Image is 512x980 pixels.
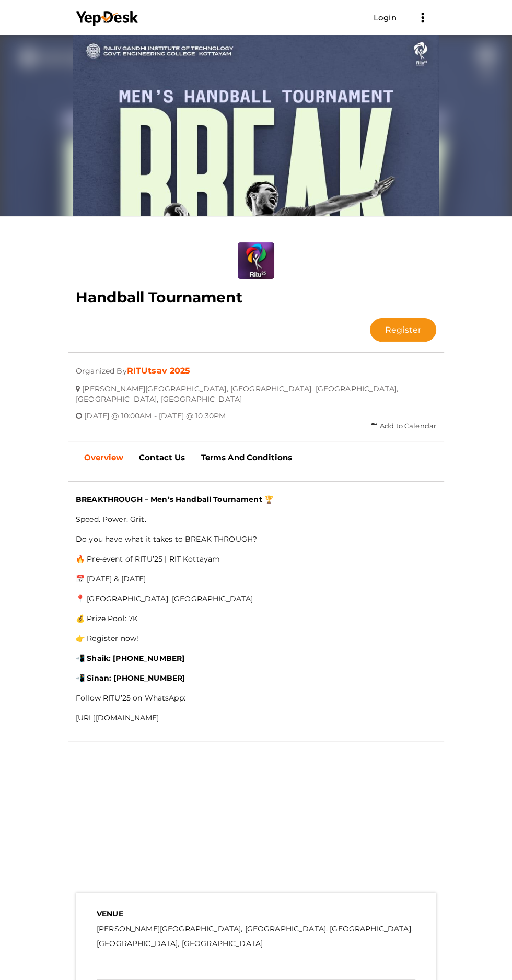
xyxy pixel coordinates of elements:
a: Terms And Conditions [193,445,300,471]
p: Follow RITU’25 on WhatsApp: [76,691,436,705]
a: Overview [76,445,131,471]
a: Contact Us [131,445,193,471]
span: [PERSON_NAME][GEOGRAPHIC_DATA], [GEOGRAPHIC_DATA], [GEOGRAPHIC_DATA], [GEOGRAPHIC_DATA], [GEOGRAP... [76,376,398,404]
b: BREAKTHROUGH – Men’s Handball Tournament 🏆 [76,495,273,504]
b: Overview [84,452,123,462]
a: Add to Calendar [371,422,436,430]
b: Handball Tournament [76,288,242,306]
p: 📅 [DATE] & [DATE] [76,571,436,586]
p: 📍 [GEOGRAPHIC_DATA], [GEOGRAPHIC_DATA] [76,591,436,606]
span: [DATE] @ 10:00AM - [DATE] @ 10:30PM [84,403,226,421]
b: 📲 Sinan: [PHONE_NUMBER] [76,673,185,683]
p: Do you have what it takes to BREAK THROUGH? [76,532,436,546]
b: Contact Us [139,452,185,462]
img: KZKYBRDH_normal.jpeg [73,33,439,216]
p: [URL][DOMAIN_NAME] [76,710,436,725]
b: VENUE [97,909,123,918]
button: Register [370,318,436,342]
p: Speed. Power. Grit. [76,512,436,527]
b: Terms And Conditions [201,452,293,462]
a: RITUtsav 2025 [127,366,191,376]
b: 📲 Shaik: [PHONE_NUMBER] [76,654,184,663]
p: 💰 Prize Pool: 7K [76,611,436,626]
p: 🔥 Pre-event of RITU’25 | RIT Kottayam [76,552,436,566]
label: [PERSON_NAME][GEOGRAPHIC_DATA], [GEOGRAPHIC_DATA], [GEOGRAPHIC_DATA], [GEOGRAPHIC_DATA], [GEOGRAP... [97,921,415,951]
img: VBMJAACV_small.png [238,242,274,279]
span: Organized By [76,358,127,376]
a: Login [374,13,397,22]
p: 👉 Register now! [76,631,436,646]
